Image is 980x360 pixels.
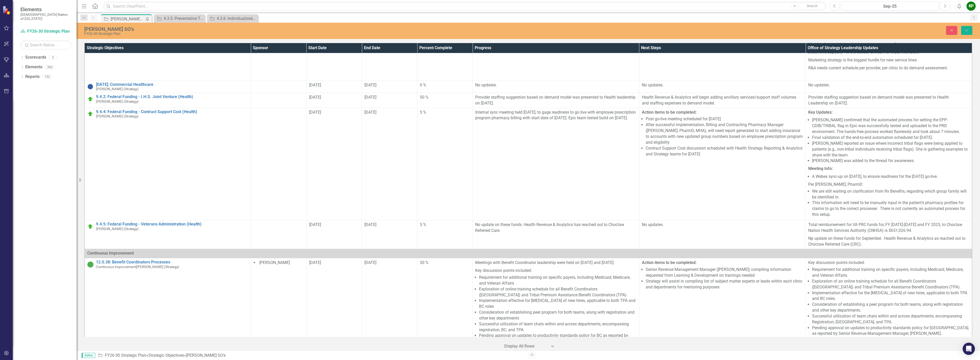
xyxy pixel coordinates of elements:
span: [DATE] [364,95,376,100]
p: Key discussion points included: [475,267,636,274]
img: CI Action Plan Approved/In Progress [87,261,93,268]
div: Sep-25 [843,3,937,9]
li: BC's application data currently not integrated into the EPIC system. [PERSON_NAME] devised a set ... [812,337,969,360]
a: Elements [25,64,42,70]
div: 393 [45,65,55,69]
p: Internal sync meeting held [DATE], to gage readiness to go live with employee prescription progra... [475,110,636,121]
div: [PERSON_NAME] SO's [84,26,593,32]
a: Strategic Objectives [148,353,184,358]
li: Strategy will assist in compiling list of subject matter experts or leads within each clinic and ... [646,278,803,290]
div: 5 % [420,222,470,228]
a: 9.4.5: Federal Funding - Veterans Administration (Health) [96,222,248,226]
li: Senior Revenue Management Manager ([PERSON_NAME]) compiling information requested from Learning &... [646,267,803,278]
span: [DATE] [309,222,321,227]
div: 50 % [420,95,470,100]
p: Health Revenue & Analytics will begin adding ancillary services/support staff volumes and staffin... [642,95,803,106]
span: Search [807,4,818,8]
li: This information will need to be manually input in the patient's pharmacy profiles for claims to ... [812,200,969,218]
a: 4.3.6: Individualized Prevention Plans [208,15,257,22]
li: Implementation effective for [MEDICAL_DATA] of new hires, applicable to both TPA and BC roles [479,298,636,310]
li: After successful implementation, Billing and Contracting Pharmacy Manager ([PERSON_NAME], PharmD,... [646,122,803,145]
li: [PERSON_NAME] confirmed that the automated process for setting the EPP-CDIB/TRIBAL flag in Epic w... [812,117,969,135]
img: On Target [87,111,93,117]
span: [DATE] [364,83,376,87]
p: No updates. [642,82,803,88]
div: [PERSON_NAME] SO's [186,353,226,358]
div: Open Intercom Messenger [963,343,975,355]
span: | [136,265,137,269]
strong: Key Updates: [808,110,832,115]
img: Not Started [87,84,93,90]
div: FY26-30 Strategic Plan [84,32,593,36]
a: 9.4.2: Federal Funding - I.H.S. Joint Venture (Health) [96,95,248,99]
div: Provider staffing suggestion based on demand model was presented to Health leadership on [DATE]. [475,95,636,106]
span: [DATE] [309,110,321,115]
img: ClearPoint Strategy [3,6,11,15]
input: Search ClearPoint... [103,2,826,11]
li: Exploration of online training schedule for all Benefit Coordinators ([GEOGRAPHIC_DATA]) and Trib... [479,286,636,298]
p: Total reimbursement for VA PRC funds for, FY [DATE]-[DATE] and FY 2025, to Choctaw Nation Health ... [808,222,969,235]
li: Contract Support Cost discussion scheduled with Health Strategy Reporting & Analytics and Strateg... [646,145,803,157]
small: [PERSON_NAME] (Strategy) [96,227,139,231]
span: [DATE] [309,95,321,100]
div: 0 % [420,82,470,88]
div: [PERSON_NAME] SO's [111,16,144,22]
p: No update on these funds. Health Revenue & Analytics has reached out to Choctaw Referred Care. [475,222,636,234]
span: [PERSON_NAME] [259,260,290,265]
a: FY26-30 Strategic Plan [105,353,146,358]
span: We are still waiting on clarification from Rx Benefits, regarding which group family will be iden... [812,189,966,199]
a: Reports [25,74,40,80]
button: KP [966,2,976,11]
div: 3 [49,55,57,60]
button: Sep-25 [841,2,939,11]
div: 132 [42,75,52,79]
p: No updates. [642,222,803,228]
span: [DATE] [364,260,376,265]
img: On Target [87,96,93,102]
p: No updates. [808,82,969,88]
small: [PERSON_NAME] (Strategy) [96,265,179,269]
li: Pending approval on updates to productivity standards policy for BC as reported by Senior Revenue... [479,333,636,344]
li: Exploration of an online training schedule for all Benefit Coordinators ([GEOGRAPHIC_DATA]) and T... [812,278,969,290]
li: Implementation effective for the [MEDICAL_DATA] of new hires, applicable to both TPA and BC roles. [812,290,969,302]
span: [DATE] [309,260,321,265]
small: [PERSON_NAME] (Strategy) [96,114,139,118]
strong: Action items to be completed: [642,110,696,115]
span: Continuous Improvement [96,265,136,269]
p: R&A needs current schedule per provider, per clinic to do demand assessment. [808,64,969,72]
li: Final validation of the end-to-end automation scheduled for [DATE]. [812,135,969,141]
li: [PERSON_NAME] reported an issue where incorrect tribal flags were being applied to patients (e.g.... [812,141,969,158]
input: Search Below... [20,41,71,49]
button: Search [799,3,825,10]
span: [DATE] [309,83,321,87]
p: Np update on these funds for September. Health Revenue & Analytics as reached out to Choctaw Refe... [808,235,969,247]
li: Requirement for additional training on specific payers, including Medicaid, Medicare, and Veteran... [812,267,969,278]
a: Scorecards [25,55,46,60]
li: Successful utilization of team chats within and across departments, encompassing Registration, [G... [812,313,969,325]
small: [PERSON_NAME] (Strategy) [96,87,139,91]
span: Elements [20,6,71,12]
small: [PERSON_NAME] (Strategy) [96,100,139,103]
div: 50 % [420,260,470,266]
li: Consideration of establishing peer program for both teams, along with registration and other key ... [479,310,636,321]
small: [DEMOGRAPHIC_DATA] Nation of [US_STATE] [20,12,71,21]
div: » » [98,353,524,358]
li: Successful utilization of team chats within and across departments, encompassing registration, BC... [479,321,636,333]
li: A Webex sync-up on [DATE], to ensure readiness for the [DATE] go-live. [812,174,969,180]
a: 12.0.38: Benefit Coordinators Processes [96,260,248,264]
a: [DATE]: Commercial Healthcare [96,82,248,87]
span: [DATE] [364,110,376,115]
span: Per [PERSON_NAME], PharmD: [808,182,863,187]
span: Editor [82,353,95,358]
p: Meetings with Benefit Coordinator leadership were held on [DATE] and [DATE]. [475,260,636,267]
p: No updates. [475,82,636,88]
div: 4.3.5: Preventative Tests [164,15,204,22]
span: [DATE] [364,222,376,227]
div: 4.3.6: Individualized Prevention Plans [217,15,257,22]
li: Consideration of establishing a peer program for both teams, along with registration and other ke... [812,302,969,313]
a: 9.4.4: Federal Funding - Contract Support Cost (Health) [96,110,248,114]
a: FY26-30 Strategic Plan [20,29,71,34]
a: 4.3.5: Preventative Tests [155,15,204,22]
li: Post go-live meeting scheduled for [DATE] [646,116,803,122]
